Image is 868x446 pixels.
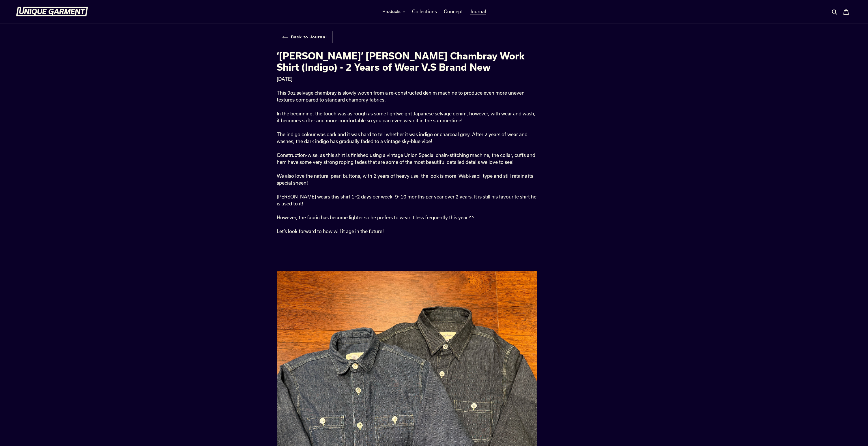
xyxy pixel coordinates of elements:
[277,215,476,220] span: However, the fabric has become lighter so he prefers to wear it less frequently this year ^^.
[382,9,401,14] span: Products
[277,50,537,72] h1: ‘[PERSON_NAME]’ [PERSON_NAME] Chambray Work Shirt (Indigo) - 2 Years of Wear V.S Brand New
[470,9,486,14] span: Journal
[16,7,88,16] img: Unique Garment
[277,31,332,43] a: Back to Journal
[441,7,466,16] a: Concept
[277,132,527,144] span: The indigo colour was dark and it was hard to tell whether it was indigo or charcoal grey. After ...
[277,90,525,102] span: This 9oz selvage chambray is slowly woven from a re-constructed denim machine to produce even mor...
[444,9,463,14] span: Concept
[467,7,489,16] a: Journal
[412,9,437,14] span: Collections
[409,7,440,16] a: Collections
[277,228,384,234] span: Let’s look forward to how will it age in the future!
[277,152,535,165] span: Construction-wise, as this shirt is finished using a vintage Union Special chain-stitching machin...
[277,111,536,123] span: In the beginning, the touch was as rough as some lightweight Japanese selvage denim, however, wit...
[379,7,408,16] button: Products
[277,194,536,206] span: [PERSON_NAME] wears this shirt 1~2 days per week, 9~10 months per year over 2 years. It is still ...
[277,76,292,82] time: [DATE]
[277,173,533,185] span: We also love the natural pearl buttons, with 2 years of heavy use, the look is more ‘Wabi-sabi’ t...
